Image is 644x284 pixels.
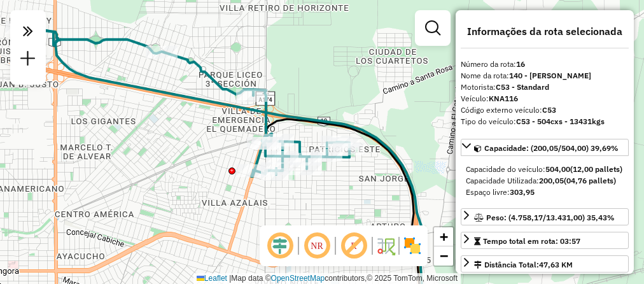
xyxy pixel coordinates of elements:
[516,117,605,126] strong: C53 - 504cxs - 13431kgs
[489,94,518,103] strong: KNA116
[440,229,448,245] span: +
[474,259,573,271] div: Distância Total:
[510,187,535,197] strong: 303,95
[461,159,629,203] div: Capacidade: (200,05/504,00) 39,69%
[486,213,615,222] span: Peso: (4.758,17/13.431,00) 35,43%
[461,104,629,116] div: Código externo veículo:
[545,164,570,174] strong: 504,00
[402,236,423,256] img: Exibir/Ocultar setores
[461,70,629,82] div: Nome da rota:
[539,176,564,185] strong: 200,05
[420,15,445,41] a: Exibir filtros
[302,231,332,261] span: Ocultar NR
[461,139,629,156] a: Capacidade: (200,05/504,00) 39,69%
[539,260,573,269] span: 47,63 KM
[461,255,629,273] a: Distância Total:47,63 KM
[461,25,629,38] h4: Informações da rota selecionada
[434,227,453,246] a: Zoom in
[271,274,325,283] a: OpenStreetMap
[564,176,616,185] strong: (04,76 pallets)
[193,273,461,284] div: Map data © contributors,© 2025 TomTom, Microsoft
[461,208,629,225] a: Peso: (4.758,17/13.431,00) 35,43%
[466,175,624,187] div: Capacidade Utilizada:
[483,236,580,246] span: Tempo total em rota: 03:57
[461,93,629,104] div: Veículo:
[466,164,624,175] div: Capacidade do veículo:
[496,82,549,92] strong: C53 - Standard
[484,143,619,153] span: Capacidade: (200,05/504,00) 39,69%
[339,231,369,261] span: Exibir rótulo
[516,59,525,69] strong: 16
[440,248,448,264] span: −
[542,105,556,115] strong: C53
[375,236,396,256] img: Fluxo de ruas
[197,274,227,283] a: Leaflet
[461,82,629,93] div: Motorista:
[265,231,295,261] span: Ocultar deslocamento
[461,232,629,249] a: Tempo total em rota: 03:57
[15,46,41,75] a: Nova sessão e pesquisa
[15,18,41,45] em: Clique aqui para maximizar o painel
[434,246,453,266] a: Zoom out
[229,274,231,283] span: |
[570,164,622,174] strong: (12,00 pallets)
[461,59,629,70] div: Número da rota:
[509,71,591,80] strong: 140 - [PERSON_NAME]
[461,116,629,127] div: Tipo do veículo:
[466,187,624,198] div: Espaço livre:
